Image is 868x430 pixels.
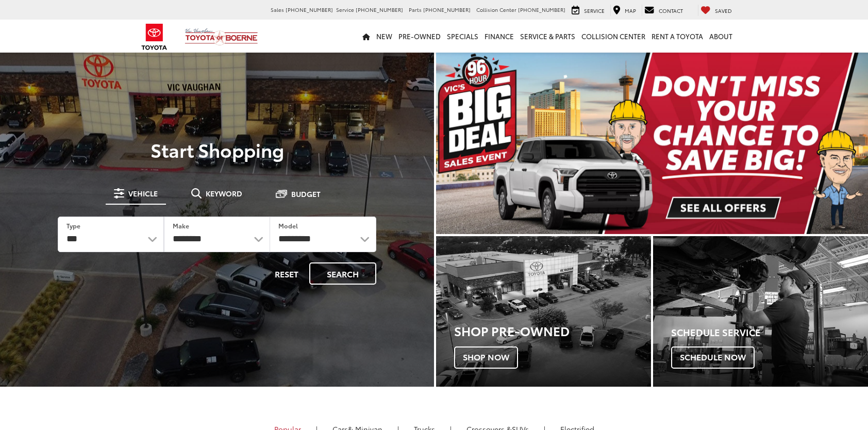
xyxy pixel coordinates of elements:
[653,236,868,387] div: Toyota
[671,327,868,338] h4: Schedule Service
[395,20,444,53] a: Pre-Owned
[517,20,578,53] a: Service & Parts: Opens in a new tab
[436,236,651,387] a: Shop Pre-Owned Shop Now
[135,20,174,54] img: Toyota
[706,20,736,53] a: About
[653,236,868,387] a: Schedule Service Schedule Now
[436,52,868,234] img: Big Deal Sales Event
[278,221,298,230] label: Model
[423,6,471,13] span: [PHONE_NUMBER]
[309,262,376,285] button: Search
[291,190,321,197] span: Budget
[648,20,706,53] a: Rent a Toyota
[436,236,651,387] div: Toyota
[454,324,651,337] h3: Shop Pre-Owned
[286,6,333,13] span: [PHONE_NUMBER]
[454,346,518,368] span: Shop Now
[266,262,307,285] button: Reset
[584,7,605,14] span: Service
[409,6,422,13] span: Parts
[173,221,189,230] label: Make
[625,7,636,14] span: Map
[481,20,517,53] a: Finance
[128,190,158,197] span: Vehicle
[518,6,565,13] span: [PHONE_NUMBER]
[698,5,735,16] a: My Saved Vehicles
[610,5,639,16] a: Map
[373,20,395,53] a: New
[206,190,242,197] span: Keyword
[436,52,868,234] section: Carousel section with vehicle pictures - may contain disclaimers.
[43,139,391,160] p: Start Shopping
[659,7,683,14] span: Contact
[569,5,607,16] a: Service
[578,20,648,53] a: Collision Center
[444,20,481,53] a: Specials
[356,6,403,13] span: [PHONE_NUMBER]
[271,6,284,13] span: Sales
[359,20,373,53] a: Home
[476,6,516,13] span: Collision Center
[66,221,80,230] label: Type
[642,5,686,16] a: Contact
[436,52,868,234] div: carousel slide number 1 of 1
[715,7,732,14] span: Saved
[336,6,354,13] span: Service
[671,346,755,368] span: Schedule Now
[185,28,258,46] img: Vic Vaughan Toyota of Boerne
